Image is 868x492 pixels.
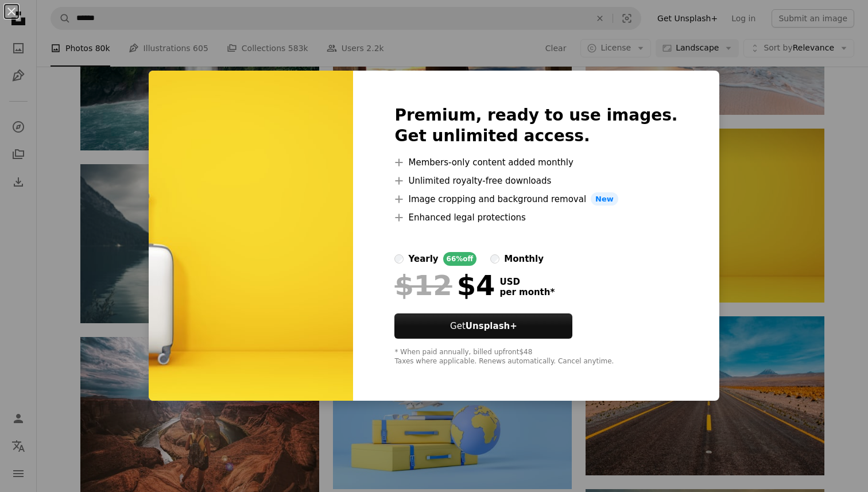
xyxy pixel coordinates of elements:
[499,287,555,297] span: per month *
[394,270,495,300] div: $4
[394,211,677,224] li: Enhanced legal protections
[149,71,353,401] img: premium_photo-1683121800585-22bb2ea26583
[499,277,555,287] span: USD
[591,192,618,206] span: New
[443,252,477,266] div: 66% off
[490,254,499,264] input: monthly
[394,174,677,188] li: Unlimited royalty-free downloads
[466,321,517,331] strong: Unsplash+
[504,252,544,266] div: monthly
[394,313,572,339] button: GetUnsplash+
[394,254,404,264] input: yearly66%off
[394,192,677,206] li: Image cropping and background removal
[394,105,677,146] h2: Premium, ready to use images. Get unlimited access.
[394,156,677,169] li: Members-only content added monthly
[408,252,438,266] div: yearly
[394,270,452,300] span: $12
[394,348,677,366] div: * When paid annually, billed upfront $48 Taxes where applicable. Renews automatically. Cancel any...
